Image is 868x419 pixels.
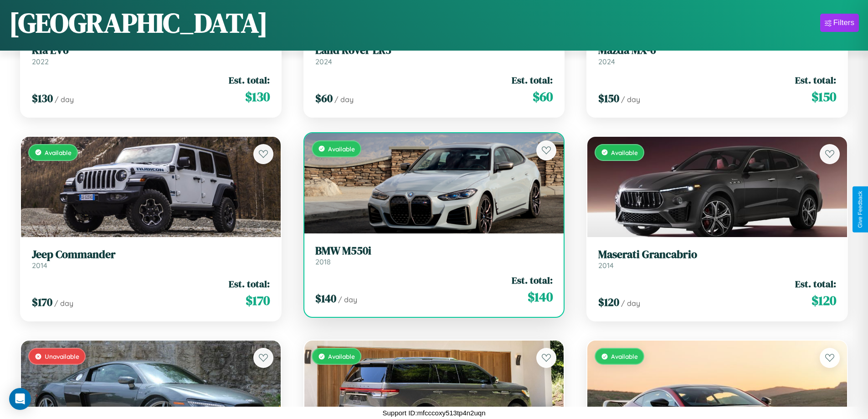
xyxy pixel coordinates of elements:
h1: [GEOGRAPHIC_DATA] [9,4,268,41]
a: Land Rover LR32024 [315,44,553,66]
a: Kia EV62022 [32,44,270,66]
span: $ 140 [528,288,553,306]
span: $ 120 [598,295,619,310]
div: Give Feedback [857,191,863,228]
div: Filters [833,18,854,27]
span: $ 120 [812,291,836,310]
span: / day [334,95,354,104]
a: Jeep Commander2014 [32,248,270,270]
span: Est. total: [795,73,836,87]
h3: BMW M550i [315,244,553,258]
span: Est. total: [512,73,553,87]
span: Est. total: [229,73,270,87]
a: BMW M550i2018 [315,244,553,267]
span: Unavailable [45,352,79,360]
span: $ 150 [812,88,836,106]
span: / day [621,95,640,104]
span: Available [45,149,72,156]
span: / day [621,299,640,308]
a: Maserati Grancabrio2014 [598,248,836,270]
h3: Mazda MX-6 [598,44,836,57]
a: Mazda MX-62024 [598,44,836,66]
h3: Maserati Grancabrio [598,248,836,261]
h3: Kia EV6 [32,44,270,57]
span: 2014 [598,261,614,270]
span: $ 60 [315,91,333,106]
span: Est. total: [512,274,553,287]
span: Available [328,352,355,360]
span: 2014 [32,261,47,270]
span: $ 130 [245,88,270,106]
span: Est. total: [795,277,836,290]
span: $ 140 [315,291,336,306]
div: Open Intercom Messenger [9,388,31,410]
span: Est. total: [229,277,270,290]
span: / day [338,295,357,304]
span: $ 130 [32,91,53,106]
h3: Land Rover LR3 [315,44,553,57]
span: $ 170 [246,291,270,310]
button: Filters [820,14,859,32]
span: / day [55,95,74,104]
span: 2022 [32,57,49,66]
p: Support ID: mfcccoxy513tp4n2uqn [383,407,486,419]
span: Available [328,145,355,153]
span: Available [611,352,638,360]
span: / day [54,299,73,308]
span: $ 150 [598,91,619,106]
span: $ 60 [533,88,553,106]
span: 2024 [598,57,615,66]
span: 2018 [315,257,331,266]
h3: Jeep Commander [32,248,270,261]
span: Available [611,149,638,156]
span: $ 170 [32,295,52,310]
span: 2024 [315,57,332,66]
